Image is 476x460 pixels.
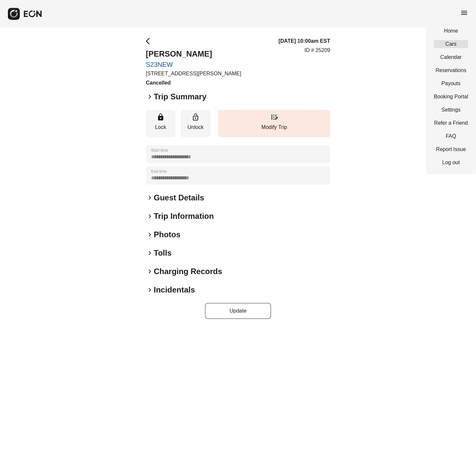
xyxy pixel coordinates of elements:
[192,113,199,121] span: lock_open
[434,145,468,153] a: Report Issue
[434,80,468,88] a: Payouts
[460,9,468,17] span: menu
[146,93,154,101] span: keyboard_arrow_right
[146,49,241,59] h2: [PERSON_NAME]
[434,119,468,127] a: Refer a Friend
[146,70,241,78] p: [STREET_ADDRESS][PERSON_NAME]
[146,79,241,87] h3: Cancelled
[434,159,468,166] a: Log out
[434,93,468,101] a: Booking Portal
[154,248,172,258] h2: Tolls
[146,249,154,257] span: keyboard_arrow_right
[434,106,468,114] a: Settings
[154,285,195,295] h2: Incidentals
[146,212,154,220] span: keyboard_arrow_right
[154,211,214,221] h2: Trip Information
[434,66,468,74] a: Reservations
[218,110,330,137] button: Modify Trip
[146,268,154,275] span: keyboard_arrow_right
[146,286,154,294] span: keyboard_arrow_right
[222,123,327,131] p: Modify Trip
[184,123,207,131] p: Unlock
[154,91,206,102] h2: Trip Summary
[154,192,204,203] h2: Guest Details
[434,40,468,48] a: Cars
[146,231,154,239] span: keyboard_arrow_right
[304,46,330,54] p: ID # 25209
[146,61,241,68] a: S23NEW
[205,303,271,319] button: Update
[149,123,172,131] p: Lock
[278,37,330,45] h3: [DATE] 10:00am EST
[434,132,468,140] a: FAQ
[434,27,468,35] a: Home
[146,110,175,137] button: Lock
[270,113,278,121] span: edit_road
[154,229,180,240] h2: Photos
[146,194,154,202] span: keyboard_arrow_right
[146,37,154,45] span: arrow_back_ios
[181,110,210,137] button: Unlock
[154,266,222,277] h2: Charging Records
[434,53,468,61] a: Calendar
[157,113,165,121] span: lock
